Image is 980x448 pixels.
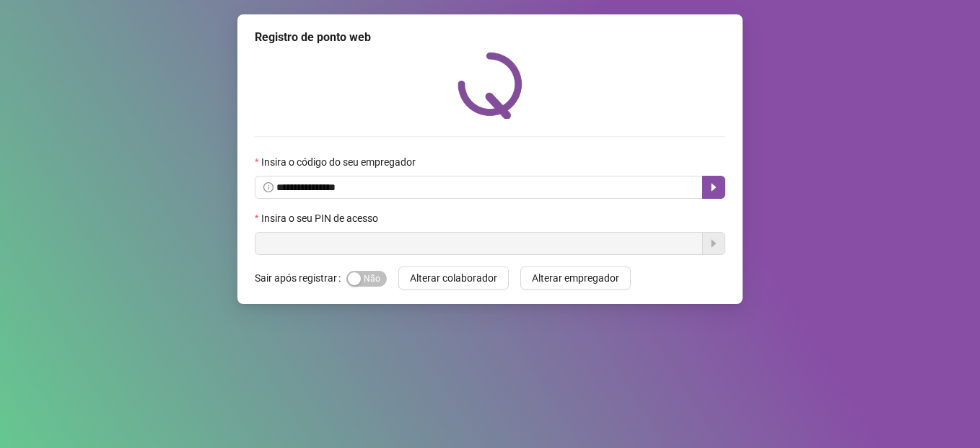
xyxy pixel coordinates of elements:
[255,266,346,290] label: Sair após registrar
[458,52,522,119] img: QRPoint
[255,210,388,226] label: Insira o seu PIN de acesso
[398,266,509,290] button: Alterar colaborador
[263,182,274,192] span: info-circle
[708,182,719,193] span: caret-right
[255,29,725,46] div: Registro de ponto web
[410,270,497,286] span: Alterar colaborador
[520,266,631,290] button: Alterar empregador
[532,270,619,286] span: Alterar empregador
[255,154,425,170] label: Insira o código do seu empregador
